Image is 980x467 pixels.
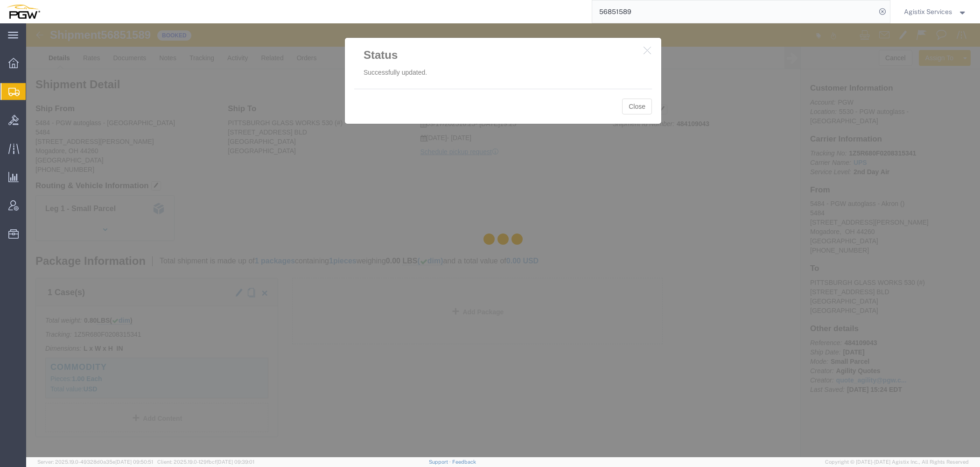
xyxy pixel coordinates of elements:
[825,458,969,466] span: Copyright © [DATE]-[DATE] Agistix Inc., All Rights Reserved
[592,0,876,23] input: Search for shipment number, reference number
[7,5,40,19] img: logo
[903,6,967,17] button: Agistix Services
[115,459,153,465] span: [DATE] 09:50:51
[217,459,254,465] span: [DATE] 09:39:01
[429,459,452,465] a: Support
[904,7,952,17] span: Agistix Services
[157,459,254,465] span: Client: 2025.19.0-129fbcf
[452,459,476,465] a: Feedback
[37,459,153,465] span: Server: 2025.19.0-49328d0a35e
